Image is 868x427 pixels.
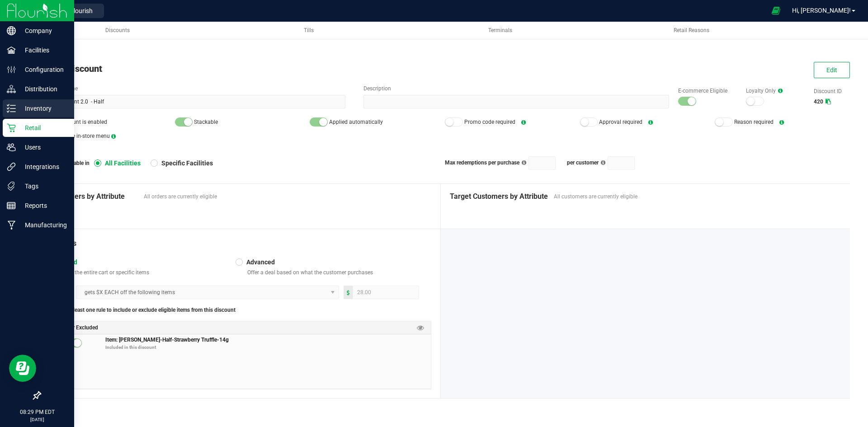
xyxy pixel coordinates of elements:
p: 08:29 PM EDT [4,408,70,416]
p: Discount the entire cart or specific items [48,269,236,276]
inline-svg: Tags [7,182,16,191]
inline-svg: Distribution [7,84,16,94]
p: Users [16,142,70,153]
span: Reason required [734,119,774,125]
span: Advanced [243,258,275,266]
inline-svg: Users [7,143,16,152]
p: Tags [16,181,70,192]
p: Distribution [16,84,70,94]
p: Configuration [16,64,70,75]
span: Approval required [599,119,642,125]
span: Item: [PERSON_NAME]-Half-Strawberry Truffle-14g [105,335,229,343]
inline-svg: Reports [7,201,16,210]
span: All customers are currently eligible [554,192,841,201]
span: All Facilities [101,159,141,167]
span: Specific Facilities [158,159,213,167]
inline-svg: Facilities [7,46,16,55]
span: Max redemptions per purchase [445,160,519,166]
span: Target Orders by Attribute [40,191,139,202]
p: Reports [16,200,70,211]
span: Preview [417,324,424,332]
inline-svg: Company [7,26,16,35]
p: Integrations [16,161,70,172]
span: Promo code required [464,119,515,125]
span: Open Ecommerce Menu [766,2,786,19]
inline-svg: Integrations [7,162,16,171]
inline-svg: Manufacturing [7,221,16,230]
iframe: Resource center [9,355,36,382]
span: Please add at least one rule to include or exclude eligible items from this discount [40,306,236,314]
inline-svg: Inventory [7,104,16,113]
span: Stackable [194,119,218,125]
button: Edit [814,62,850,78]
span: Retail Reasons [674,27,709,33]
span: 420 [814,99,823,105]
inline-svg: Configuration [7,65,16,74]
span: Hi, [PERSON_NAME]! [792,7,851,14]
span: Discount is enabled [59,119,107,125]
span: On the in-store menu [59,133,110,139]
span: All orders are currently eligible [144,192,431,201]
p: Retail [16,122,70,133]
p: Inventory [16,103,70,114]
p: Manufacturing [16,220,70,230]
inline-svg: Retail [7,123,16,132]
span: Target Customers by Attribute [450,191,549,202]
p: Offer a deal based on what the customer purchases [244,269,431,276]
span: Tills [304,27,314,33]
p: [DATE] [4,416,70,423]
div: The Details [40,238,431,249]
label: Description [363,84,669,93]
p: Facilities [16,45,70,56]
span: Terminals [488,27,512,33]
label: Loyalty Only [746,87,805,95]
span: Discounts [105,27,130,33]
label: E-commerce Eligible [678,87,737,95]
label: Discount Name [40,84,345,93]
label: Discount ID [814,87,850,95]
p: Included in this discount [105,344,431,351]
p: Company [16,25,70,36]
span: Applied automatically [329,119,383,125]
span: per customer [567,160,599,166]
span: Edit [826,66,837,74]
div: Included or Excluded [40,321,431,334]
